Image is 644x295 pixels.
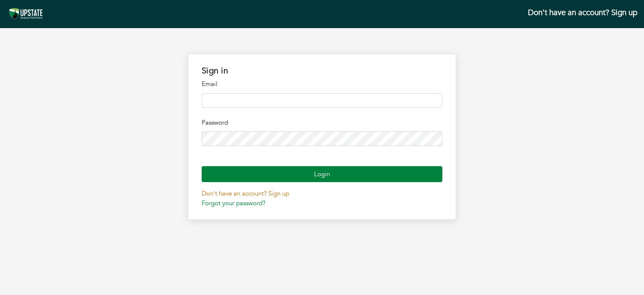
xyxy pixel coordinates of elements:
[202,166,442,183] button: Login
[202,66,442,76] h1: Sign in
[202,189,289,198] a: Don't have an account? Sign up
[202,79,442,89] p: Email
[7,7,46,21] img: Screenshot%202024-05-21%20at%2011.01.47%E2%80%AFAM.png
[202,199,265,207] a: Forgot your password?
[202,118,442,128] p: Password
[528,7,637,18] a: Don't have an account? Sign up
